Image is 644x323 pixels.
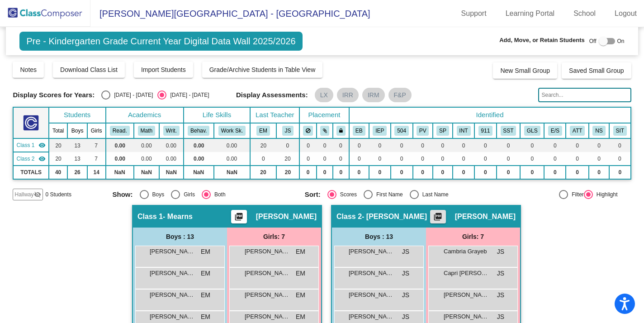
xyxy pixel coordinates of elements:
[134,166,159,179] td: NaN
[13,138,48,152] td: Emily Mearns - Mearns
[444,312,489,321] span: [PERSON_NAME]
[299,152,317,166] td: 0
[101,90,209,100] mat-radio-group: Select an option
[282,126,294,136] button: JS
[520,123,544,138] th: Glasses
[589,123,609,138] th: Not Screened/Newly Enrolled
[137,212,163,221] span: Class 1
[413,152,433,166] td: 0
[570,126,585,136] button: ATT
[413,166,433,179] td: 0
[201,247,210,256] span: EM
[13,152,48,166] td: Justine Schmeiser - Schmeiser
[49,107,106,123] th: Students
[256,126,270,136] button: EM
[20,66,37,73] span: Notes
[299,107,349,123] th: Placement
[592,126,605,136] button: NS
[296,269,305,278] span: EM
[34,191,41,198] mat-icon: visibility_off
[566,6,603,21] a: School
[250,138,276,152] td: 20
[498,6,562,21] a: Learning Portal
[520,138,544,152] td: 0
[134,152,159,166] td: 0.00
[296,290,305,300] span: EM
[497,290,504,300] span: JS
[87,166,106,179] td: 14
[497,166,520,179] td: 0
[180,190,195,199] div: Girls
[276,138,300,152] td: 0
[202,62,323,78] button: Grade/Archive Students in Table View
[589,37,597,45] span: Off
[349,269,394,278] span: [PERSON_NAME] [PERSON_NAME]
[159,138,184,152] td: 0.00
[497,269,504,278] span: JS
[419,190,449,199] div: Last Name
[562,62,631,79] button: Saved Small Group
[250,166,276,179] td: 20
[227,228,321,246] div: Girls: 7
[373,190,403,199] div: First Name
[201,269,210,278] span: EM
[433,123,453,138] th: Speech Only IEP
[214,166,251,179] td: NaN
[245,269,290,278] span: [PERSON_NAME]
[589,166,609,179] td: 0
[13,91,95,99] span: Display Scores for Years:
[13,166,48,179] td: TOTALS
[373,126,387,136] button: IEP
[87,152,106,166] td: 7
[53,62,125,78] button: Download Class List
[149,190,165,199] div: Boys
[497,247,504,256] span: JS
[453,123,474,138] th: Intervention
[106,152,134,166] td: 0.00
[402,312,409,322] span: JS
[214,138,251,152] td: 0.00
[296,312,305,322] span: EM
[349,138,369,152] td: 0
[201,312,210,322] span: EM
[317,166,333,179] td: 0
[134,62,193,78] button: Import Students
[245,247,290,256] span: [PERSON_NAME]
[538,88,631,102] input: Search...
[417,126,429,136] button: PV
[453,152,474,166] td: 0
[609,152,630,166] td: 0
[201,290,210,300] span: EM
[67,152,87,166] td: 13
[436,126,449,136] button: SP
[566,152,589,166] td: 0
[362,212,427,221] span: - [PERSON_NAME]
[607,6,644,21] a: Logout
[159,152,184,166] td: 0.00
[67,123,87,138] th: Boys
[497,138,520,152] td: 0
[349,123,369,138] th: Emergent Bilingual
[497,152,520,166] td: 0
[391,152,413,166] td: 0
[49,152,68,166] td: 20
[14,190,33,199] span: Hallway
[333,123,349,138] th: Keep with teacher
[218,126,246,136] button: Work Sk.
[113,190,298,199] mat-radio-group: Select an option
[166,91,209,99] div: [DATE] - [DATE]
[426,228,520,246] div: Girls: 7
[317,138,333,152] td: 0
[106,166,134,179] td: NaN
[501,126,516,136] button: SST
[245,290,290,299] span: [PERSON_NAME]
[609,138,630,152] td: 0
[317,152,333,166] td: 0
[299,138,317,152] td: 0
[430,210,446,223] button: Print Students Details
[391,138,413,152] td: 0
[444,247,489,256] span: Cambria Grayeb
[276,166,300,179] td: 20
[566,123,589,138] th: Attendance Concern
[493,62,557,79] button: New Small Group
